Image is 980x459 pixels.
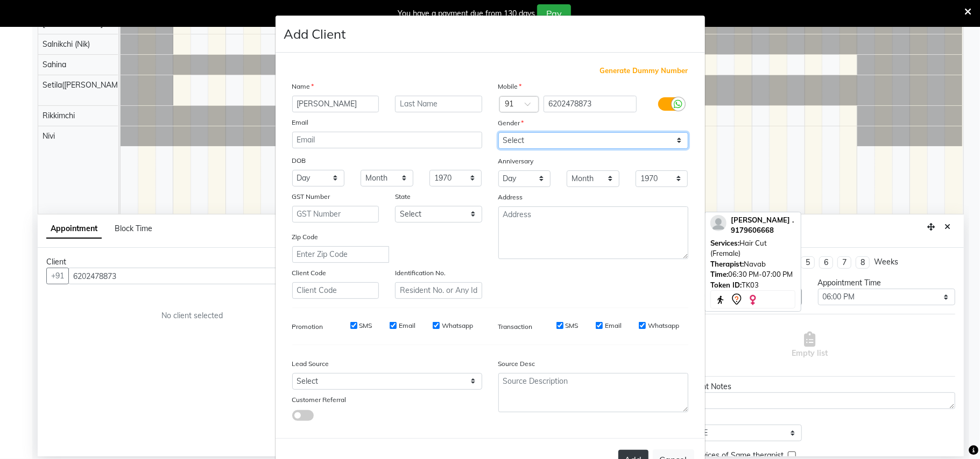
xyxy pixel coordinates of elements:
input: First Name [292,96,379,112]
input: Enter Zip Code [292,246,389,263]
label: Address [498,192,523,202]
label: Whatsapp [442,321,473,331]
input: Client Code [292,282,379,299]
label: Anniversary [498,156,534,166]
input: Email [292,132,482,148]
label: Client Code [292,268,327,278]
label: Email [399,321,415,331]
label: Lead Source [292,359,329,369]
label: Name [292,82,314,91]
input: Resident No. or Any Id [395,282,482,299]
label: Source Desc [498,359,535,369]
label: Promotion [292,322,323,332]
label: DOB [292,156,306,166]
label: Identification No. [395,268,446,278]
h4: Add Client [284,24,346,44]
label: SMS [359,321,372,331]
label: Transaction [498,322,533,332]
input: Last Name [395,96,482,112]
label: SMS [566,321,579,331]
span: Generate Dummy Number [600,66,688,76]
label: Gender [498,118,524,128]
label: GST Number [292,192,330,202]
input: GST Number [292,206,379,223]
label: State [395,192,411,202]
label: Email [605,321,622,331]
label: Mobile [498,82,522,91]
label: Whatsapp [648,321,679,331]
input: Mobile [544,96,637,112]
label: Customer Referral [292,395,347,405]
label: Zip Code [292,232,319,242]
label: Email [292,118,309,127]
